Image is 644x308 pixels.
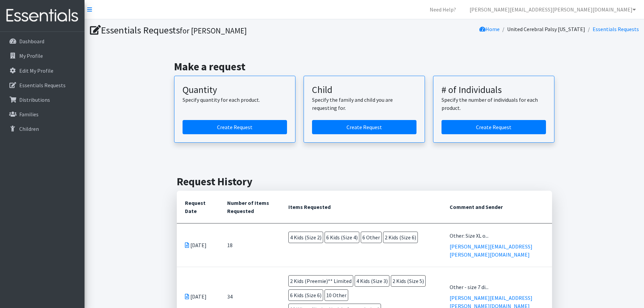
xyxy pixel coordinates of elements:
h2: Make a request [174,60,554,73]
span: 6 Kids (Size 4) [325,232,359,243]
span: 2 Kids (Size 5) [391,275,426,287]
span: 4 Kids (Size 3) [355,275,389,287]
a: [PERSON_NAME][EMAIL_ADDRESS][PERSON_NAME][DOMAIN_NAME] [450,243,532,258]
h1: Essentials Requests [90,24,362,36]
p: Dashboard [19,38,44,45]
a: Essentials Requests [593,26,639,32]
td: 18 [219,223,280,267]
th: Comment and Sender [442,191,552,223]
a: Edit My Profile [3,64,82,77]
span: 2 Kids (Size 6) [383,232,418,243]
p: Specify the family and child you are requesting for. [312,96,416,112]
span: 10 Other [325,289,348,301]
th: Number of Items Requested [219,191,280,223]
a: Dashboard [3,34,82,48]
span: 2 Kids (Preemie)** Limited [288,275,353,287]
a: Distributions [3,93,82,106]
h2: Request History [177,175,552,188]
small: for [PERSON_NAME] [180,26,247,35]
a: [PERSON_NAME][EMAIL_ADDRESS][PERSON_NAME][DOMAIN_NAME] [464,3,641,16]
a: Home [479,26,500,32]
p: My Profile [19,52,43,59]
a: My Profile [3,49,82,63]
a: Families [3,108,82,121]
p: Children [19,125,39,132]
td: [DATE] [177,223,219,267]
div: Other: Size XL o... [450,232,544,240]
a: Create a request for a child or family [312,120,416,134]
th: Items Requested [280,191,442,223]
div: Other - size 7 di... [450,283,544,291]
th: Request Date [177,191,219,223]
h3: Quantity [183,84,287,96]
p: Essentials Requests [19,82,66,89]
a: Essentials Requests [3,78,82,92]
img: HumanEssentials [3,4,82,27]
p: Specify the number of individuals for each product. [442,96,546,112]
a: Create a request by quantity [183,120,287,134]
a: Need Help? [424,3,461,16]
span: 6 Other [361,232,382,243]
p: Edit My Profile [19,67,53,74]
a: Children [3,122,82,136]
h3: # of Individuals [442,84,546,96]
h3: Child [312,84,416,96]
p: Specify quantity for each product. [183,96,287,104]
p: Distributions [19,96,50,103]
a: Create a request by number of individuals [442,120,546,134]
p: Families [19,111,39,118]
a: United Cerebral Palsy [US_STATE] [507,26,585,32]
span: 6 Kids (Size 6) [288,289,323,301]
span: 4 Kids (Size 2) [288,232,323,243]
